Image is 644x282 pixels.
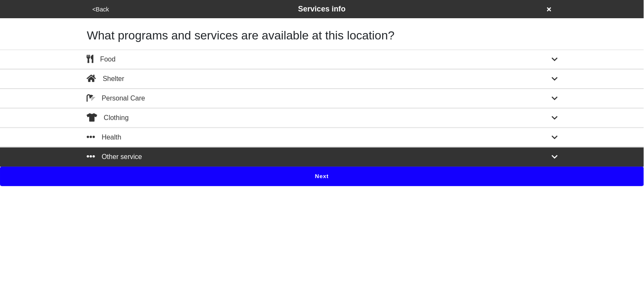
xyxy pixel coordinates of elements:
[87,54,116,64] div: Food
[87,113,129,123] div: Clothing
[87,74,124,84] div: Shelter
[90,5,112,14] button: <Back
[87,28,557,43] h1: What programs and services are available at this location?
[298,5,346,13] span: Services info
[87,132,121,142] div: Health
[87,93,145,103] div: Personal Care
[87,152,142,162] div: Other service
